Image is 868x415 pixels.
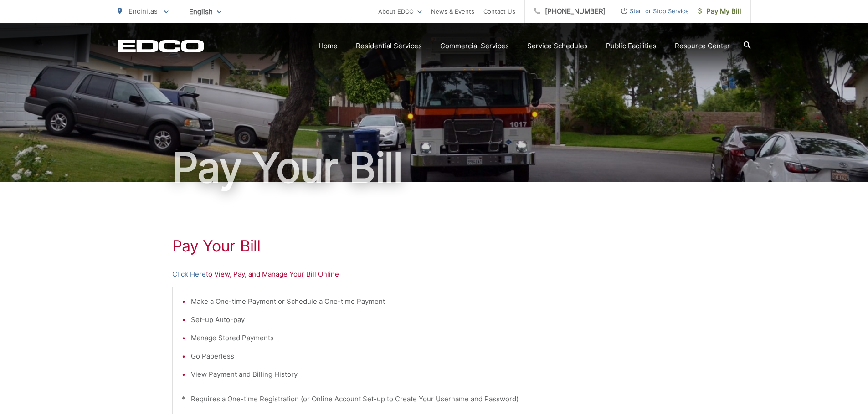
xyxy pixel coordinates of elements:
[527,41,588,51] a: Service Schedules
[675,41,730,51] a: Resource Center
[483,6,515,17] a: Contact Us
[191,369,687,380] li: View Payment and Billing History
[606,41,657,51] a: Public Facilities
[128,7,158,15] span: Encinitas
[356,41,422,51] a: Residential Services
[172,237,696,255] h1: Pay Your Bill
[378,6,422,17] a: About EDCO
[191,314,687,325] li: Set-up Auto-pay
[182,4,228,20] span: English
[191,333,687,343] li: Manage Stored Payments
[318,41,338,51] a: Home
[431,6,474,17] a: News & Events
[698,6,741,17] span: Pay My Bill
[440,41,509,51] a: Commercial Services
[191,351,687,362] li: Go Paperless
[172,269,696,280] p: to View, Pay, and Manage Your Bill Online
[172,269,206,280] a: Click Here
[182,394,687,405] p: * Requires a One-time Registration (or Online Account Set-up to Create Your Username and Password)
[191,296,687,307] li: Make a One-time Payment or Schedule a One-time Payment
[118,145,751,190] h1: Pay Your Bill
[118,40,204,52] a: EDCD logo. Return to the homepage.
